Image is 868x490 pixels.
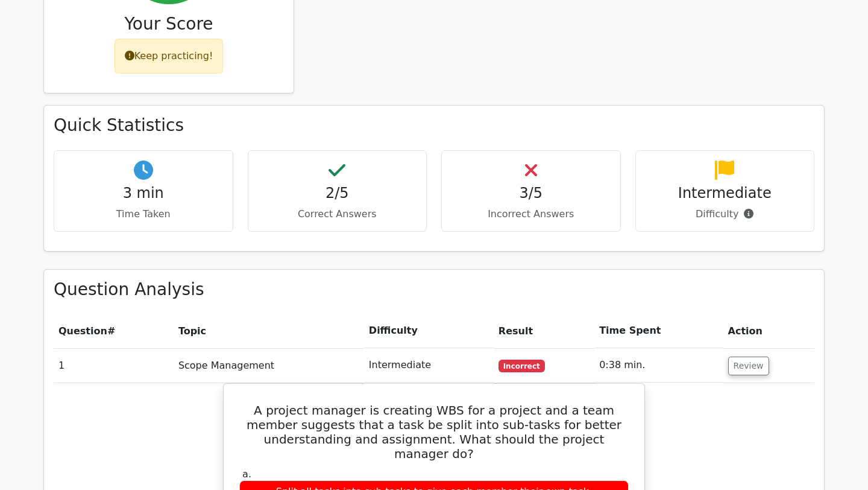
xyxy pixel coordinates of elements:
th: Topic [174,314,364,348]
span: a. [242,468,251,480]
h4: 2/5 [258,185,417,202]
h5: A project manager is creating WBS for a project and a team member suggests that a task be split i... [238,403,630,461]
th: Difficulty [364,314,494,348]
span: Incorrect [498,360,545,372]
span: Question [58,325,107,337]
h4: 3 min [64,185,223,202]
div: Keep practicing! [115,39,224,74]
p: Correct Answers [258,207,417,221]
td: Intermediate [364,348,494,383]
p: Time Taken [64,207,223,221]
td: 0:38 min. [594,348,723,383]
th: Result [494,314,594,348]
p: Incorrect Answers [451,207,611,221]
td: 1 [54,348,174,383]
h4: 3/5 [451,185,611,202]
td: Scope Management [174,348,364,383]
h3: Quick Statistics [54,115,814,136]
p: Difficulty [646,207,805,221]
th: Time Spent [594,314,723,348]
th: Action [723,314,814,348]
button: Review [728,357,769,375]
h4: Intermediate [646,185,805,202]
h3: Your Score [54,14,284,34]
th: # [54,314,174,348]
h3: Question Analysis [54,279,814,300]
